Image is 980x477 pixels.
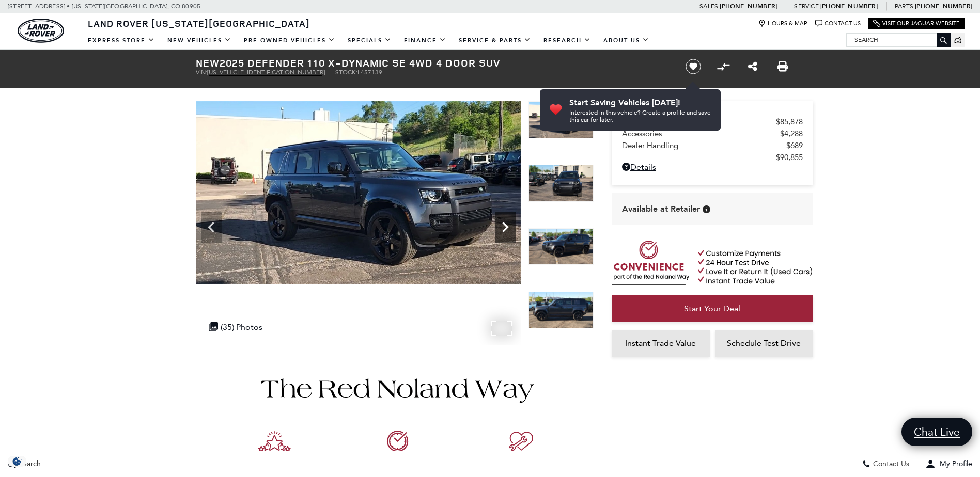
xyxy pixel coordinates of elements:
a: Share this New 2025 Defender 110 X-Dynamic SE 4WD 4 Door SUV [748,60,757,73]
a: MSRP $85,878 [622,117,803,126]
span: $4,288 [780,129,803,138]
a: Schedule Test Drive [715,330,813,357]
span: MSRP [622,117,776,126]
span: Service [794,3,818,10]
span: VIN: [196,69,207,76]
span: Land Rover [US_STATE][GEOGRAPHIC_DATA] [88,17,310,29]
img: Land Rover [18,19,64,43]
a: Instant Trade Value [612,330,710,357]
a: Start Your Deal [612,295,813,322]
a: Dealer Handling $689 [622,141,803,150]
a: Contact Us [815,20,861,27]
a: Service & Parts [453,31,537,50]
span: $90,855 [776,153,803,162]
h1: 2025 Defender 110 X-Dynamic SE 4WD 4 Door SUV [196,57,668,69]
button: Open user profile menu [917,451,980,477]
input: Search [847,34,950,46]
a: Finance [398,31,453,50]
span: Accessories [622,129,780,138]
a: New Vehicles [161,31,238,50]
span: Sales [699,3,718,10]
span: Instant Trade Value [625,338,696,348]
a: [PHONE_NUMBER] [915,2,972,10]
a: Chat Live [901,418,972,446]
img: New 2025 Carpathian Grey Land Rover X-Dynamic SE image 5 [528,292,594,329]
button: Compare Vehicle [715,59,731,74]
a: EXPRESS STORE [82,31,161,50]
a: Accessories $4,288 [622,129,803,138]
span: Start Your Deal [684,304,740,313]
span: My Profile [936,460,972,469]
a: [STREET_ADDRESS] • [US_STATE][GEOGRAPHIC_DATA], CO 80905 [8,3,200,10]
span: [US_VEHICLE_IDENTIFICATION_NUMBER] [207,69,325,76]
a: $90,855 [622,153,803,162]
a: Pre-Owned Vehicles [238,31,341,50]
span: Schedule Test Drive [727,338,801,348]
img: Opt-Out Icon [5,456,29,467]
span: Dealer Handling [622,141,786,150]
img: New 2025 Carpathian Grey Land Rover X-Dynamic SE image 4 [528,228,594,265]
a: land-rover [18,19,64,43]
a: [PHONE_NUMBER] [720,2,777,10]
div: Vehicle is in stock and ready for immediate delivery. Due to demand, availability is subject to c... [703,205,710,213]
button: Save vehicle [682,58,705,75]
a: Visit Our Jaguar Website [873,20,960,27]
span: $85,878 [776,117,803,126]
div: Previous [201,212,222,243]
span: Available at Retailer [622,203,700,215]
span: L457139 [357,69,382,76]
section: Click to Open Cookie Consent Modal [5,456,29,467]
nav: Main Navigation [82,31,656,50]
a: Print this New 2025 Defender 110 X-Dynamic SE 4WD 4 Door SUV [777,60,788,73]
span: Parts [895,3,913,10]
span: Stock: [335,69,357,76]
img: New 2025 Carpathian Grey Land Rover X-Dynamic SE image 2 [528,101,594,138]
a: Research [537,31,597,50]
strong: New [196,56,220,70]
a: Specials [341,31,398,50]
span: Chat Live [909,425,965,439]
span: Contact Us [870,460,909,469]
a: Hours & Map [758,20,807,27]
a: [PHONE_NUMBER] [820,2,878,10]
img: New 2025 Carpathian Grey Land Rover X-Dynamic SE image 3 [528,165,594,202]
div: (35) Photos [204,317,268,337]
a: About Us [597,31,656,50]
span: $689 [786,141,803,150]
a: Details [622,162,803,172]
a: Land Rover [US_STATE][GEOGRAPHIC_DATA] [82,17,316,29]
img: New 2025 Carpathian Grey Land Rover X-Dynamic SE image 2 [196,101,521,284]
div: Next [495,212,516,243]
